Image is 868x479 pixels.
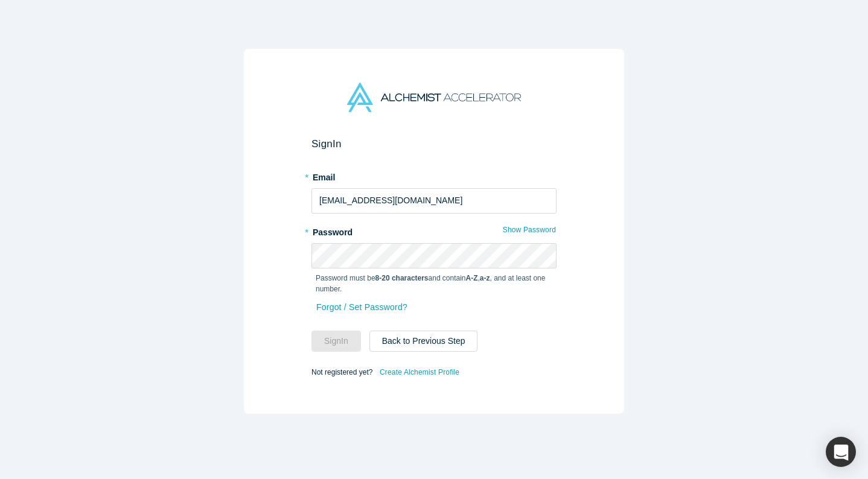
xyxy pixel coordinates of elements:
a: Forgot / Set Password? [316,297,408,318]
strong: A-Z [466,274,478,282]
p: Password must be and contain , , and at least one number. [316,273,552,294]
button: SignIn [311,331,361,352]
button: Back to Previous Step [369,331,478,352]
span: Not registered yet? [311,367,372,376]
h2: Sign In [311,138,557,150]
strong: 8-20 characters [375,274,429,282]
img: Alchemist Accelerator Logo [347,83,521,112]
button: Show Password [502,222,557,238]
label: Email [311,167,557,184]
label: Password [311,222,557,239]
a: Create Alchemist Profile [379,364,460,380]
strong: a-z [480,274,490,282]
